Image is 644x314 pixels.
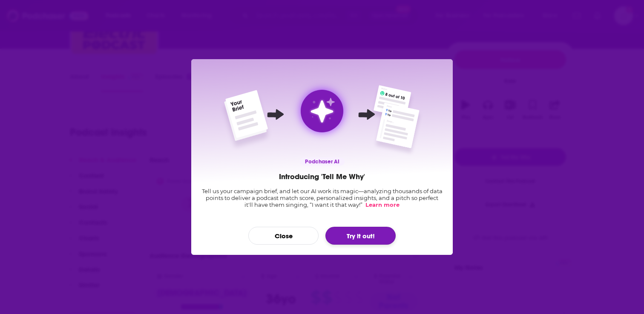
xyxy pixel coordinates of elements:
[201,188,443,208] p: Tell us your campaign brief, and let our AI work its magic—analyzing thousands of data points to ...
[345,93,388,136] img: Arrow
[254,93,297,136] img: Arrow
[372,103,423,157] img: Bottom Right Element
[370,85,415,125] img: Top Right Element
[364,201,400,208] a: Learn more
[219,90,273,151] img: Left Side Intro
[308,97,336,125] img: tell me why sparkle
[325,227,396,245] button: Try it out!
[300,157,345,166] p: Podchaser AI
[248,227,319,245] button: Close
[279,172,365,181] h2: Introducing 'Tell Me Why'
